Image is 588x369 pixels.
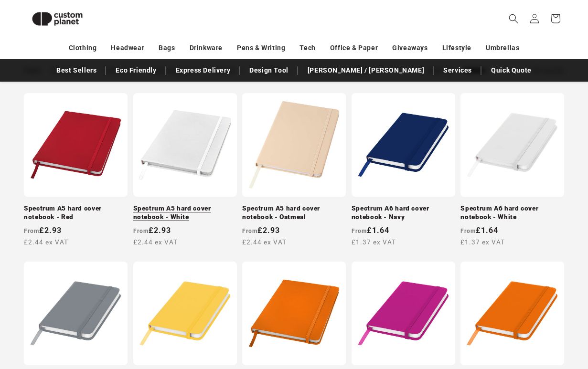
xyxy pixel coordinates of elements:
[245,62,293,79] a: Design Tool
[52,62,101,79] a: Best Sellers
[299,40,315,56] a: Tech
[190,40,223,56] a: Drinkware
[133,204,237,221] a: Spectrum A5 hard cover notebook - White
[159,40,175,56] a: Bags
[111,40,144,56] a: Headwear
[486,62,536,79] a: Quick Quote
[392,40,428,56] a: Giveaways
[503,8,524,29] summary: Search
[24,204,128,221] a: Spectrum A5 hard cover notebook - Red
[242,204,346,221] a: Spectrum A5 hard cover notebook - Oatmeal
[330,40,378,56] a: Office & Paper
[24,4,91,34] img: Custom Planet
[69,40,97,56] a: Clothing
[438,62,477,79] a: Services
[352,204,455,221] a: Spectrum A6 hard cover notebook - Navy
[442,40,471,56] a: Lifestyle
[237,40,285,56] a: Pens & Writing
[171,62,235,79] a: Express Delivery
[424,266,588,369] iframe: Chat Widget
[486,40,519,56] a: Umbrellas
[303,62,429,79] a: [PERSON_NAME] / [PERSON_NAME]
[460,204,564,221] a: Spectrum A6 hard cover notebook - White
[111,62,161,79] a: Eco Friendly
